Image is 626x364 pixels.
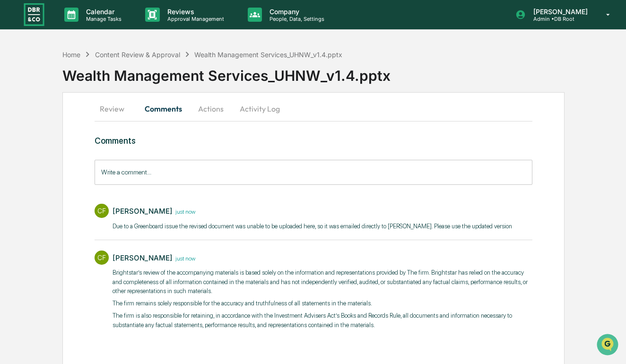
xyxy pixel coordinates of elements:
[9,194,17,202] div: 🖐️
[94,234,114,242] span: Pylon
[95,97,533,120] div: secondary tabs example
[95,97,137,120] button: Review
[9,120,25,135] img: Jack Rasmussen
[113,311,533,329] p: The firm is also responsible for retaining, in accordance with the Investment Advisers Act’s Book...
[160,8,229,16] p: Reviews
[95,251,109,265] div: CF
[67,234,114,242] a: Powered byPylon
[78,193,117,203] span: Attestations
[6,190,65,207] a: 🖐️Preclearance
[19,155,26,162] img: 1746055101610-c473b297-6a78-478c-a979-82029cc54cd1
[9,20,172,35] p: How can we help?
[95,136,533,146] h3: Comments
[29,129,77,136] span: [PERSON_NAME]
[232,97,287,120] button: Activity Log
[262,8,329,16] p: Company
[62,51,80,59] div: Home
[137,97,190,120] button: Comments
[113,268,533,296] p: Brightstar’s review of the accompanying materials is based solely on the information and represen...
[19,129,26,137] img: 1746055101610-c473b297-6a78-478c-a979-82029cc54cd1
[95,51,180,59] div: Content Review & Approval
[113,299,533,308] p: The firm remains solely responsible for the accuracy and truthfulness of all statements in the ma...
[19,193,61,203] span: Preclearance
[190,97,232,120] button: Actions
[161,75,172,87] button: Start new chat
[43,82,130,89] div: We're available if you need us!
[526,8,592,16] p: [PERSON_NAME]
[69,194,76,202] div: 🗄️
[262,16,329,22] p: People, Data, Settings
[84,129,122,136] span: 1 minute ago
[160,16,229,22] p: Approval Management
[78,154,82,162] span: •
[9,72,26,89] img: 1746055101610-c473b297-6a78-478c-a979-82029cc54cd1
[173,254,195,262] time: Tuesday, October 14, 2025 at 12:39:40 PM EDT
[9,212,17,220] div: 🔎
[147,103,172,114] button: See all
[173,207,195,215] time: Tuesday, October 14, 2025 at 12:40:06 PM EDT
[78,16,126,22] p: Manage Tasks
[84,154,103,162] span: [DATE]
[113,222,512,231] p: Due to a Greenboard issue the revised document was unable to be uploaded here, so it was emailed ...
[113,253,173,262] div: [PERSON_NAME]
[9,105,63,113] div: Past conversations
[526,16,592,22] p: Admin • DB Root
[194,51,342,59] div: Wealth Management Services_UHNW_v1.4.pptx
[23,2,45,27] img: logo
[95,204,109,218] div: CF
[9,145,25,160] img: Mark Michael Astarita
[6,208,63,225] a: 🔎Data Lookup
[78,129,82,136] span: •
[78,8,126,16] p: Calendar
[43,72,155,82] div: Start new chat
[19,211,60,221] span: Data Lookup
[113,207,173,216] div: [PERSON_NAME]
[20,72,37,89] img: 4531339965365_218c74b014194aa58b9b_72.jpg
[29,154,77,162] span: [PERSON_NAME]
[596,333,621,358] iframe: Open customer support
[65,190,121,207] a: 🗄️Attestations
[62,60,626,84] div: Wealth Management Services_UHNW_v1.4.pptx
